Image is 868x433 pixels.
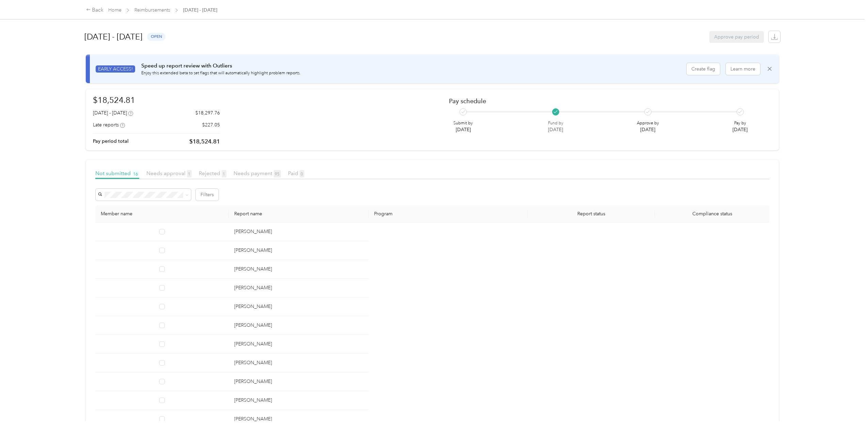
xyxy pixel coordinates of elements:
[453,126,473,133] p: [DATE]
[93,121,125,128] div: Late reports
[453,120,473,126] p: Submit by
[234,378,363,385] div: [PERSON_NAME]
[93,94,220,106] h1: $18,524.81
[93,138,129,145] p: Pay period total
[369,205,528,222] th: Program
[189,137,220,146] p: $18,524.81
[234,247,363,254] div: [PERSON_NAME]
[195,109,220,117] p: $18,297.76
[234,415,363,423] div: [PERSON_NAME]
[288,170,304,176] span: Paid
[733,120,748,126] p: Pay by
[533,211,649,217] span: Report status
[222,170,226,177] span: 1
[141,62,301,70] p: Speed up report review with Outliers
[134,7,170,13] a: Reimbursements
[108,7,122,13] a: Home
[234,359,363,367] div: [PERSON_NAME]
[660,211,764,217] span: Compliance status
[637,120,659,126] p: Approve by
[95,205,229,222] th: Member name
[637,126,659,133] p: [DATE]
[830,395,868,433] iframe: Everlance-gr Chat Button Frame
[199,170,226,176] span: Rejected
[548,120,563,126] p: Fund by
[183,6,217,14] span: [DATE] - [DATE]
[234,284,363,292] div: [PERSON_NAME]
[84,29,142,45] h1: [DATE] - [DATE]
[234,170,281,176] span: Needs payment
[95,170,139,176] span: Not submitted
[141,70,301,76] p: Enjoy this extended beta to set flags that will automatically highlight problem reports.
[147,33,165,41] span: open
[202,121,220,128] p: $227.05
[234,322,363,329] div: [PERSON_NAME]
[146,170,192,176] span: Needs approval
[687,63,720,75] button: Create flag
[96,65,135,73] span: EARLY ACCESS!
[274,170,281,177] span: 95
[234,340,363,348] div: [PERSON_NAME]
[234,228,363,235] div: [PERSON_NAME]
[101,211,223,217] div: Member name
[93,109,133,117] div: [DATE] - [DATE]
[733,126,748,133] p: [DATE]
[234,303,363,310] div: [PERSON_NAME]
[726,63,760,75] button: Learn more
[300,170,304,177] span: 0
[187,170,192,177] span: 1
[548,126,563,133] p: [DATE]
[449,97,760,105] h2: Pay schedule
[234,265,363,273] div: [PERSON_NAME]
[229,205,369,222] th: Report name
[196,189,219,201] button: Filters
[86,6,104,14] div: Back
[234,397,363,404] div: [PERSON_NAME]
[132,170,139,177] span: 16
